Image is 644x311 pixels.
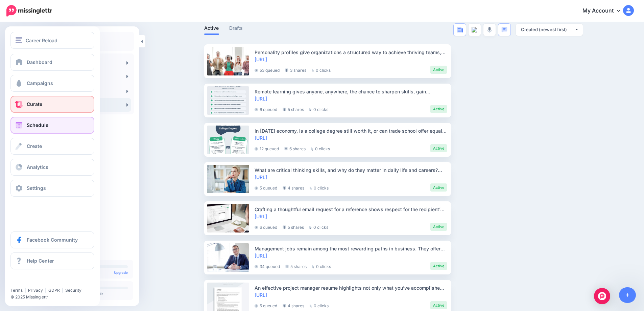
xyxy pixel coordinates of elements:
a: Dashboard [10,54,94,71]
a: [URL] [255,253,267,259]
div: In [DATE] economy, is a college degree still worth it, or can trade school offer equal, if not be... [255,127,447,134]
img: share-grey.png [285,68,288,72]
div: Crafting a thoughtful email request for a reference shows respect for the recipient’s time and re... [255,206,447,213]
li: Active [430,105,447,113]
span: Career Reload [26,37,57,44]
span: Analytics [27,164,48,170]
span: | [25,288,26,293]
li: 0 clicks [310,301,329,309]
img: clock-grey-darker.png [255,265,258,268]
span: Dashboard [27,59,52,65]
span: Create [27,143,42,149]
a: Schedule [10,117,94,134]
a: [URL] [255,214,267,219]
li: 5 shares [283,105,304,113]
a: GDPR [48,288,60,293]
li: Active [430,262,447,270]
img: microphone-grey.png [487,27,492,33]
img: article-blue.png [457,27,463,32]
li: 4 shares [283,183,304,192]
a: Drafts [229,24,243,32]
img: clock-grey-darker.png [255,147,258,151]
li: 0 clicks [312,66,331,74]
img: pointer-grey.png [311,147,313,151]
img: clock-grey-darker.png [255,69,258,72]
div: Created (newest first) [521,26,575,33]
img: video--grey.png [472,27,478,32]
a: Facebook Community [10,231,94,248]
img: clock-grey-darker.png [255,108,258,111]
a: Create [10,138,94,155]
li: 12 queued [255,144,279,152]
img: share-grey.png [283,225,286,229]
a: Terms [10,288,23,293]
img: share-grey.png [283,108,286,111]
li: 53 queued [255,66,280,74]
li: Active [430,183,447,192]
img: clock-grey-darker.png [255,304,258,308]
li: 4 shares [283,301,304,309]
a: My Account [576,3,634,19]
li: 0 clicks [309,105,328,113]
a: [URL] [255,96,267,102]
div: An effective project manager resume highlights not only what you’ve accomplished but also how you... [255,284,447,291]
li: 5 queued [255,301,277,309]
img: pointer-grey.png [309,226,312,229]
span: Schedule [27,122,48,128]
li: 6 shares [284,144,306,152]
img: pointer-grey.png [310,186,312,190]
li: 3 shares [285,66,306,74]
img: share-grey.png [283,304,286,308]
a: Campaigns [10,75,94,92]
span: Campaigns [27,80,53,86]
img: clock-grey-darker.png [255,186,258,190]
a: [URL] [255,57,267,62]
img: chat-square-blue.png [501,27,507,32]
a: [URL] [255,174,267,180]
li: 0 clicks [311,144,330,152]
img: share-grey.png [285,265,289,268]
li: 0 clicks [309,223,328,231]
span: Facebook Community [27,237,78,243]
span: | [45,288,46,293]
span: Curate [27,101,42,107]
span: | [62,288,63,293]
iframe: Twitter Follow Button [10,278,62,285]
li: Active [430,223,447,231]
div: Management jobs remain among the most rewarding paths in business. They offer leadership, influen... [255,245,447,252]
img: pointer-grey.png [312,69,314,72]
img: share-grey.png [283,186,286,190]
div: Remote learning gives anyone, anywhere, the chance to sharpen skills, gain certifications, and st... [255,88,447,95]
a: Analytics [10,159,94,176]
img: pointer-grey.png [310,304,312,308]
img: pointer-grey.png [309,108,312,111]
li: Active [430,144,447,152]
a: Security [65,288,81,293]
img: share-grey.png [284,147,288,151]
a: Settings [10,180,94,197]
li: Active [430,301,447,309]
li: 5 shares [283,223,304,231]
li: 6 queued [255,105,277,113]
li: 5 queued [255,183,277,192]
a: [URL] [255,292,267,298]
a: Help Center [10,252,94,269]
button: Created (newest first) [516,24,583,36]
span: Help Center [27,258,54,264]
li: 6 queued [255,223,277,231]
img: clock-grey-darker.png [255,226,258,229]
a: Privacy [28,288,43,293]
a: [URL] [255,135,267,141]
img: pointer-grey.png [312,265,314,268]
div: Personality profiles give organizations a structured way to achieve thriving teams, helping them ... [255,49,447,56]
li: 5 shares [285,262,307,270]
a: Curate [10,96,94,113]
li: © 2025 Missinglettr [10,294,98,301]
div: What are critical thinking skills, and why do they matter in daily life and careers? Learn how to... [255,166,447,174]
li: 0 clicks [312,262,331,270]
img: menu.png [16,37,22,43]
img: Missinglettr [6,5,52,17]
div: Open Intercom Messenger [594,288,610,304]
span: Settings [27,185,46,191]
button: Career Reload [10,32,94,49]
